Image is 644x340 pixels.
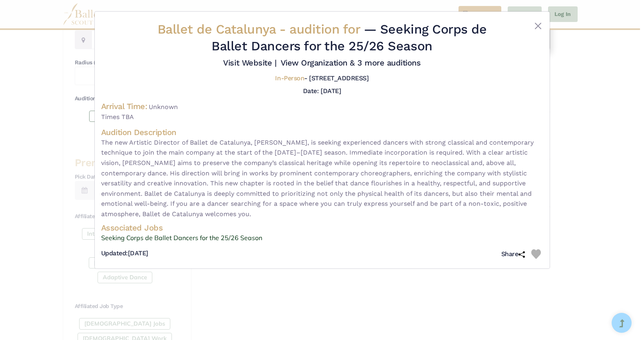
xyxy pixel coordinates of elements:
span: Unknown [149,103,178,111]
span: Times TBA [101,112,543,122]
h5: [DATE] [101,249,148,258]
a: Seeking Corps de Ballet Dancers for the 25/26 Season [101,233,543,243]
span: — Seeking Corps de Ballet Dancers for the 25/26 Season [211,22,486,54]
span: In-Person [275,74,304,82]
h5: Share [501,250,525,258]
span: audition for [289,22,360,37]
h4: Associated Jobs [101,223,543,233]
span: Ballet de Catalunya - [158,22,364,37]
h4: Audition Description [101,127,543,137]
a: View Organization & 3 more auditions [281,58,421,68]
span: Updated: [101,249,128,257]
a: Visit Website | [223,58,276,68]
h4: Arrival Time: [101,101,148,111]
span: The new Artistic Director of Ballet de Catalunya, [PERSON_NAME], is seeking experienced dancers w... [101,137,543,219]
h5: - [STREET_ADDRESS] [275,74,369,83]
button: Close [533,21,543,31]
h5: Date: [DATE] [303,87,341,95]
